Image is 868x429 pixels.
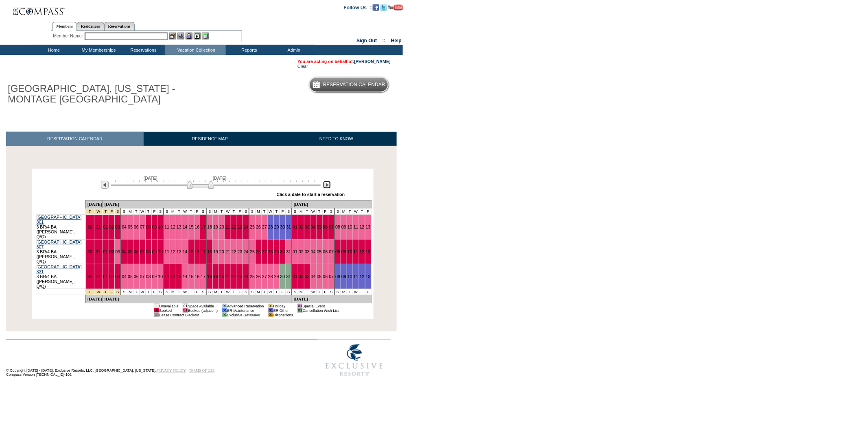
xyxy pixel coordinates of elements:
td: F [365,209,371,215]
td: T [145,209,151,215]
a: 01 [293,224,297,229]
a: 03 [115,274,120,279]
a: PRIVACY POLICY [156,368,186,372]
a: 23 [238,249,243,254]
a: 27 [262,274,267,279]
span: [DATE] [144,176,157,181]
a: 09 [152,224,157,229]
td: New Year's [109,209,115,215]
a: Subscribe to our YouTube Channel [388,4,403,9]
a: 10 [158,274,163,279]
a: 12 [360,274,365,279]
td: New Year's [103,209,109,215]
a: 11 [354,224,359,229]
a: 24 [243,274,248,279]
a: 29 [274,249,279,254]
a: 28 [268,274,273,279]
img: Impersonate [186,33,192,39]
a: 11 [164,224,169,229]
a: 01 [103,274,108,279]
td: T [347,289,353,295]
a: 25 [250,249,255,254]
td: Vacation Collection [165,45,226,55]
td: [DATE] [292,200,371,209]
td: Holiday [273,304,293,308]
a: 13 [366,274,371,279]
a: 31 [286,249,291,254]
a: 21 [225,274,230,279]
td: M [341,209,347,215]
td: [DATE] [85,200,103,209]
a: 18 [207,224,212,229]
img: Subscribe to our YouTube Channel [388,4,403,11]
td: S [286,289,292,295]
td: F [280,209,286,215]
a: 16 [195,224,200,229]
a: 01 [103,249,108,254]
a: Clear [297,64,308,69]
a: 30 [87,249,92,254]
img: View [177,33,184,39]
td: F [280,289,286,295]
td: S [328,209,335,215]
td: T [273,289,280,295]
a: 14 [183,224,188,229]
a: 10 [158,224,163,229]
a: 04 [122,249,127,254]
a: 26 [256,274,261,279]
td: T [219,289,225,295]
a: 26 [256,224,261,229]
a: 04 [311,224,316,229]
td: W [182,209,188,215]
td: F [194,209,200,215]
td: T [133,289,139,295]
a: 23 [238,274,243,279]
a: 10 [348,274,352,279]
td: S [243,209,249,215]
td: W [353,289,359,295]
img: b_edit.gif [169,33,176,39]
a: 09 [341,224,346,229]
a: 01 [293,249,297,254]
td: W [267,289,273,295]
a: 07 [329,224,334,229]
a: 09 [152,274,157,279]
a: 02 [299,274,304,279]
td: S [249,289,255,295]
td: Admin [271,45,315,55]
a: 29 [274,224,279,229]
a: 13 [366,224,371,229]
td: M [170,209,176,215]
td: Special Event [302,304,339,308]
a: 22 [232,224,236,229]
td: W [353,209,359,215]
td: 01 [222,304,227,308]
a: 17 [201,249,206,254]
a: 31 [286,274,291,279]
td: New Year's [103,289,109,295]
td: New Year's [115,289,121,295]
div: Click a date to start a reservation [277,192,345,197]
td: F [194,289,200,295]
a: 05 [317,249,322,254]
td: F [151,209,157,215]
td: M [127,209,133,215]
a: 08 [146,224,151,229]
td: Booked (adjacent) [188,308,218,313]
td: W [310,209,316,215]
td: T [188,209,194,215]
td: S [121,289,127,295]
a: 11 [164,249,169,254]
td: W [182,289,188,295]
a: 08 [146,249,151,254]
a: 24 [243,249,248,254]
a: 12 [360,249,365,254]
a: 03 [115,224,120,229]
a: 30 [280,274,285,279]
span: [DATE] [213,176,227,181]
a: NEED TO KNOW [276,132,397,146]
a: 11 [354,249,359,254]
a: 12 [171,274,175,279]
td: Space Available [188,304,218,308]
td: T [231,209,237,215]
